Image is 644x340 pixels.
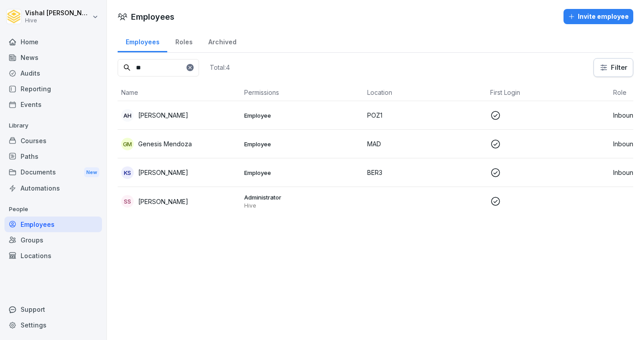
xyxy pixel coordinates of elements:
th: First Login [487,84,610,101]
a: Groups [4,232,102,248]
p: Vishal [PERSON_NAME] [25,9,90,17]
p: MAD [367,139,483,149]
a: Employees [4,217,102,232]
a: Courses [4,133,102,149]
p: Total: 4 [210,63,230,72]
a: Automations [4,180,102,196]
p: Library [4,119,102,133]
p: Hive [244,202,360,209]
p: Administrator [244,193,360,201]
p: [PERSON_NAME] [138,197,188,206]
div: SS [121,195,134,208]
div: GM [121,138,134,150]
div: Filter [599,63,627,72]
div: Documents [4,164,102,181]
div: KS [121,166,134,179]
p: Genesis Mendoza [138,139,192,149]
a: Archived [200,30,244,52]
th: Permissions [241,84,364,101]
a: Settings [4,317,102,333]
button: Filter [594,59,633,76]
p: Employee [244,140,360,148]
a: News [4,50,102,65]
a: DocumentsNew [4,164,102,181]
p: BER3 [367,168,483,177]
div: Support [4,302,102,317]
div: Invite employee [568,12,629,21]
div: AH [121,109,134,122]
th: Location [364,84,487,101]
p: Employee [244,111,360,119]
a: Reporting [4,81,102,97]
th: Name [118,84,241,101]
h1: Employees [131,11,174,23]
a: Roles [167,30,200,52]
p: POZ1 [367,110,483,120]
a: Employees [118,30,167,52]
p: People [4,202,102,217]
a: Paths [4,149,102,164]
a: Audits [4,65,102,81]
p: [PERSON_NAME] [138,168,188,177]
a: Locations [4,248,102,263]
button: Invite employee [563,9,633,24]
a: Home [4,34,102,50]
div: New [84,167,99,178]
p: [PERSON_NAME] [138,110,188,120]
a: Events [4,97,102,112]
p: Employee [244,169,360,177]
p: Hive [25,17,90,24]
